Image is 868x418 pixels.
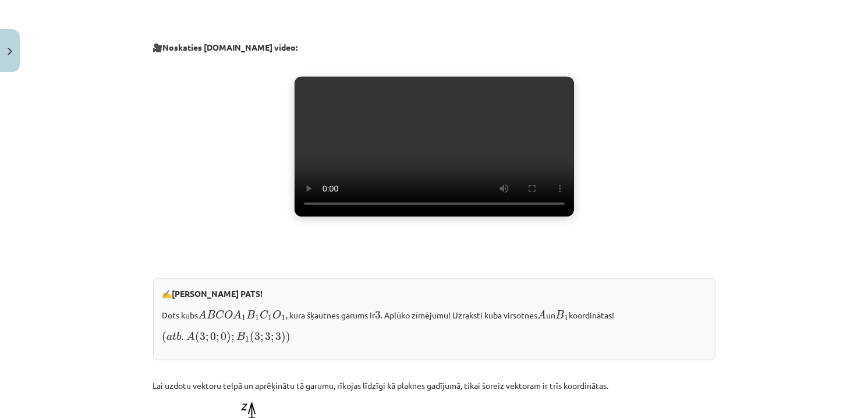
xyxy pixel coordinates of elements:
strong: Noskaties [DOMAIN_NAME] video: [163,42,298,52]
p: Dots kubs , kura šķautnes garums ir . Aplūko zīmējumu! Uzraksti kuba virsotnes un koordinātas! [162,307,706,321]
span: 3 [275,332,281,341]
p: 🎥 [153,41,715,54]
span: B [555,310,564,318]
span: B [236,332,245,340]
span: ) [286,331,290,343]
span: ; [271,335,274,342]
b: [PERSON_NAME] PATS! [172,288,263,299]
span: 1 [281,315,285,321]
span: 1 [245,336,249,342]
span: B [246,310,255,318]
video: Jūsu pārlūkprogramma neatbalsta video atskaņošanu. [295,77,574,217]
p: ✍️ [162,288,706,300]
img: icon-close-lesson-0947bae3869378f0d4975bcd49f059093ad1ed9edebbc8119c70593378902aed.svg [8,48,12,55]
span: ; [260,335,263,342]
span: 1 [255,315,259,321]
span: ; [231,335,234,342]
span: 0 [210,332,216,341]
span: 1 [242,315,246,321]
span: 3 [200,332,206,341]
span: ) [281,331,286,343]
span: a [167,335,173,341]
span: 3 [265,332,271,341]
span: ( [250,331,254,343]
span: ; [206,335,208,342]
span: t [173,332,177,341]
span: 3 [375,311,381,319]
span: 3 [254,332,260,341]
span: . [182,336,185,341]
span: 1 [268,315,272,321]
span: O [224,310,233,319]
span: ( [195,331,200,343]
span: A [199,310,207,318]
span: 1 [564,315,568,321]
span: 0 [221,332,226,341]
p: Lai uzdotu vektoru telpā un aprēķinātu tā garumu, rīkojas līdzīgi kā plaknes gadījumā, tikai šore... [153,380,715,392]
span: A [186,331,195,340]
span: B [207,310,216,318]
span: ( [162,331,167,343]
span: O [272,310,281,319]
span: A [233,310,242,318]
span: ; [216,335,219,342]
span: b [177,332,182,341]
span: ) [226,331,231,343]
span: A [537,310,546,318]
span: C [216,310,225,319]
span: C [260,310,268,319]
